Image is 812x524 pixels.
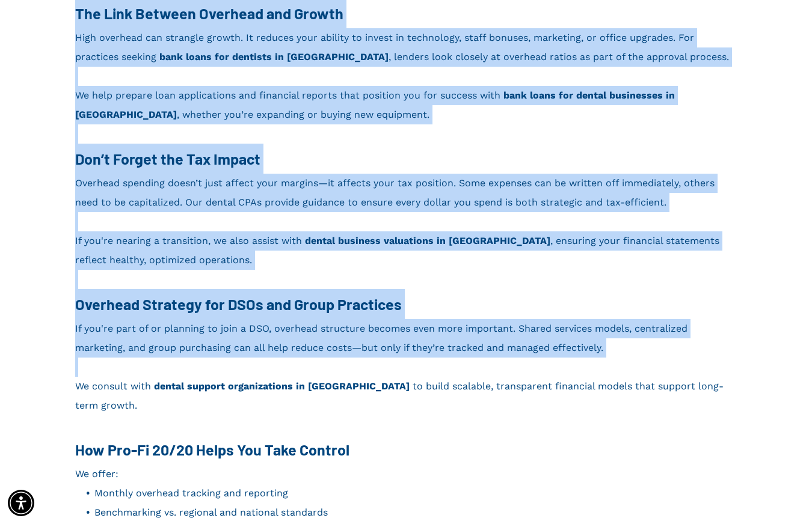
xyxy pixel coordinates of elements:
strong: dental business valuations in [GEOGRAPHIC_DATA] [305,235,550,246]
div: Accessibility Menu [8,490,34,516]
strong: bank loans for dentists in [GEOGRAPHIC_DATA] [159,51,389,62]
span: Monthly overhead tracking and reporting [94,487,288,499]
span: , lenders look closely at overhead ratios as part of the approval process. [389,51,729,62]
span: , whether you’re expanding or buying new equipment. [177,109,429,120]
span: We offer: [75,468,118,480]
span: We consult with [75,380,151,392]
span: High overhead can strangle growth. It reduces your ability to invest in technology, staff bonuses... [75,32,694,62]
span: If you're nearing a transition, we also assist with [75,235,302,246]
strong: Overhead Strategy for DSOs and Group Practices [75,295,402,313]
span: We help prepare loan applications and financial reports that position you for success with [75,90,500,101]
strong: How Pro-Fi 20/20 Helps You Take Control [75,440,349,458]
span: Benchmarking vs. regional and national standards [94,507,328,518]
span: Overhead spending doesn’t just affect your margins—it affects your tax position. Some expenses ca... [75,177,715,208]
strong: dental support organizations in [GEOGRAPHIC_DATA] [154,380,410,392]
strong: The Link Between Overhead and Growth [75,4,343,22]
strong: Don’t Forget the Tax Impact [75,150,260,168]
span: If you're part of or planning to join a DSO, overhead structure becomes even more important. Shar... [75,323,687,353]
